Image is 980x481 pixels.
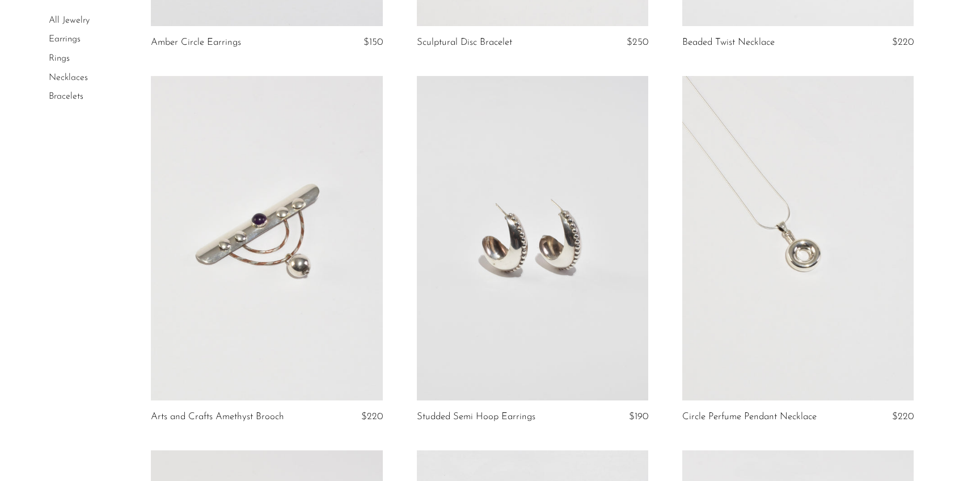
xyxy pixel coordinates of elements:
[892,412,914,421] span: $220
[682,37,775,48] a: Beaded Twist Necklace
[49,54,70,63] a: Rings
[892,37,914,47] span: $220
[627,37,648,47] span: $250
[682,412,817,422] a: Circle Perfume Pendant Necklace
[629,412,648,421] span: $190
[364,37,383,47] span: $150
[151,37,241,48] a: Amber Circle Earrings
[49,92,83,101] a: Bracelets
[151,412,284,422] a: Arts and Crafts Amethyst Brooch
[417,37,512,48] a: Sculptural Disc Bracelet
[417,412,535,422] a: Studded Semi Hoop Earrings
[49,35,81,44] a: Earrings
[49,73,88,82] a: Necklaces
[49,16,90,25] a: All Jewelry
[361,412,383,421] span: $220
